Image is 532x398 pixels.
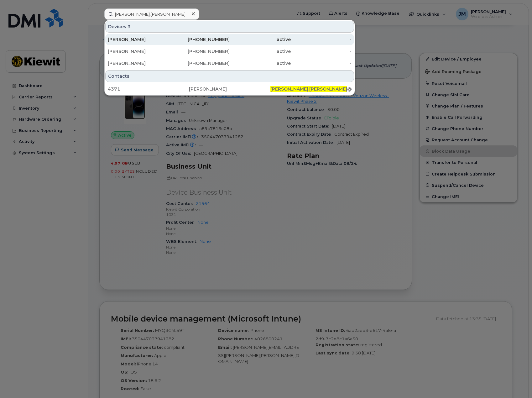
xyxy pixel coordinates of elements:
[291,36,352,43] div: -
[108,86,189,92] div: 4371
[270,86,347,92] span: [PERSON_NAME].[PERSON_NAME]
[105,70,354,82] div: Contacts
[230,60,291,66] div: active
[104,8,199,20] input: Find something...
[230,36,291,43] div: active
[189,86,270,92] div: [PERSON_NAME]
[108,36,169,43] div: [PERSON_NAME]
[169,48,230,55] div: [PHONE_NUMBER]
[105,21,354,33] div: Devices
[230,48,291,55] div: active
[105,83,354,95] a: 4371[PERSON_NAME][PERSON_NAME].[PERSON_NAME]@[PERSON_NAME][DOMAIN_NAME]
[169,36,230,43] div: [PHONE_NUMBER]
[270,86,352,92] div: @[PERSON_NAME][DOMAIN_NAME]
[291,60,352,66] div: -
[169,60,230,66] div: [PHONE_NUMBER]
[105,46,354,57] a: [PERSON_NAME][PHONE_NUMBER]active-
[105,34,354,45] a: [PERSON_NAME][PHONE_NUMBER]active-
[505,371,527,393] iframe: Messenger Launcher
[105,58,354,69] a: [PERSON_NAME][PHONE_NUMBER]active-
[108,60,169,66] div: [PERSON_NAME]
[291,48,352,55] div: -
[108,48,169,55] div: [PERSON_NAME]
[128,24,131,30] span: 3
